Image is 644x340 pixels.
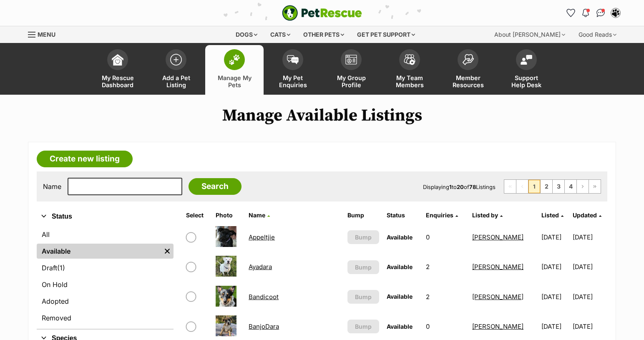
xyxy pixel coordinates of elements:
span: Previous page [516,180,528,193]
span: Name [249,212,265,219]
div: Other pets [297,26,350,43]
a: Updated [573,212,601,219]
span: Bump [355,322,372,331]
img: logo-e224e6f780fb5917bec1dbf3a21bbac754714ae5b6737aabdf751b685950b380.svg [282,5,362,21]
td: 0 [423,223,468,252]
span: Member Resources [449,74,487,88]
td: [DATE] [573,223,606,252]
span: Listed by [472,212,498,219]
a: My Group Profile [322,45,380,95]
td: [DATE] [573,252,606,281]
th: Select [183,209,211,222]
ul: Account quick links [564,6,622,20]
a: [PERSON_NAME] [472,322,523,330]
a: Last page [589,180,601,193]
div: Get pet support [351,26,421,43]
td: [DATE] [538,252,572,281]
span: My Rescue Dashboard [99,74,136,88]
a: [PERSON_NAME] [472,263,523,271]
a: Listed [541,212,563,219]
span: Bump [355,263,372,272]
a: Next page [577,180,589,193]
button: My account [609,6,622,20]
span: Available [387,293,413,300]
td: [DATE] [538,223,572,252]
img: help-desk-icon-fdf02630f3aa405de69fd3d07c3f3aa587a6932b1a1747fa1d2bba05be0121f9.svg [521,55,532,65]
a: Adopted [37,294,174,309]
td: [DATE] [573,282,606,311]
span: Menu [38,31,55,38]
th: Photo [212,209,245,222]
span: Add a Pet Listing [157,74,195,88]
div: Good Reads [573,26,622,43]
a: Ayadara [249,263,272,271]
a: Page 3 [553,180,564,193]
img: pet-enquiries-icon-7e3ad2cf08bfb03b45e93fb7055b45f3efa6380592205ae92323e6603595dc1f.svg [287,55,299,64]
span: Page 1 [528,180,540,193]
nav: Pagination [504,179,601,194]
strong: 1 [449,184,452,190]
a: Member Resources [439,45,497,95]
a: Conversations [594,6,607,20]
a: Manage My Pets [205,45,264,95]
a: Support Help Desk [497,45,556,95]
a: Available [37,244,161,259]
label: Name [43,183,61,190]
strong: 20 [457,184,464,190]
img: Lynda Smith profile pic [611,9,620,17]
a: Appeltjie [249,233,275,241]
a: On Hold [37,277,174,292]
button: Bump [347,290,379,304]
button: Bump [347,260,379,274]
a: Enquiries [426,212,458,219]
button: Status [37,211,174,222]
input: Search [189,178,241,195]
th: Status [383,209,422,222]
img: notifications-46538b983faf8c2785f20acdc204bb7945ddae34d4c08c2a6579f10ce5e182be.svg [582,9,589,17]
img: chat-41dd97257d64d25036548639549fe6c8038ab92f7586957e7f3b1b290dea8141.svg [596,9,605,17]
img: team-members-icon-5396bd8760b3fe7c0b43da4ab00e1e3bb1a5d9ba89233759b79545d2d3fc5d0d.svg [404,54,415,65]
a: [PERSON_NAME] [472,233,523,241]
div: About [PERSON_NAME] [488,26,571,43]
div: Dogs [230,26,263,43]
span: (1) [57,263,65,273]
span: Available [387,263,413,270]
td: 2 [423,252,468,281]
a: All [37,227,174,242]
strong: 78 [469,184,476,190]
button: Notifications [579,6,592,20]
span: My Pet Enquiries [274,74,312,88]
a: [PERSON_NAME] [472,293,523,301]
a: Page 2 [541,180,552,193]
span: Bump [355,292,372,301]
a: Page 4 [565,180,576,193]
a: My Rescue Dashboard [88,45,147,95]
button: Bump [347,230,379,244]
span: translation missing: en.admin.listings.index.attributes.enquiries [426,212,453,219]
a: Listed by [472,212,503,219]
td: [DATE] [538,282,572,311]
a: BanjoDara [249,322,279,330]
span: Updated [573,212,597,219]
span: My Group Profile [332,74,370,88]
div: Status [37,225,174,329]
img: manage-my-pets-icon-02211641906a0b7f246fdf0571729dbe1e7629f14944591b6c1af311fb30b64b.svg [229,54,240,65]
a: My Pet Enquiries [264,45,322,95]
img: dashboard-icon-eb2f2d2d3e046f16d808141f083e7271f6b2e854fb5c12c21221c1fb7104beca.svg [112,54,123,65]
span: My Team Members [391,74,428,88]
a: Remove filter [161,244,174,259]
a: Removed [37,310,174,325]
span: Bump [355,233,372,242]
img: member-resources-icon-8e73f808a243e03378d46382f2149f9095a855e16c252ad45f914b54edf8863c.svg [462,54,474,65]
span: Available [387,323,413,330]
span: Listed [541,212,559,219]
th: Bump [344,209,382,222]
a: Add a Pet Listing [147,45,205,95]
div: Cats [264,26,296,43]
a: Draft [37,260,174,275]
a: Create new listing [37,151,133,167]
span: Available [387,234,413,241]
img: add-pet-listing-icon-0afa8454b4691262ce3f59096e99ab1cd57d4a30225e0717b998d2c9b9846f56.svg [170,54,182,65]
a: PetRescue [282,5,362,21]
span: Manage My Pets [216,74,253,88]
